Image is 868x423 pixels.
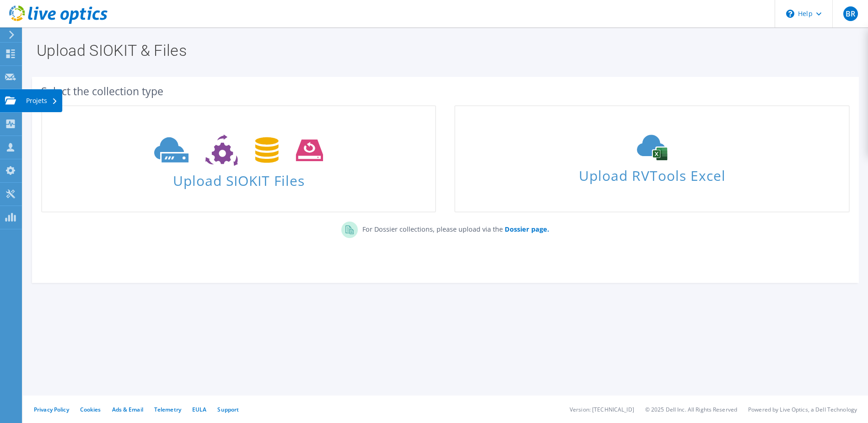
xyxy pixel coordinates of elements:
span: BR [843,6,858,21]
div: Projets [22,89,62,112]
a: Upload SIOKIT Files [41,105,436,212]
a: Support [217,406,239,413]
svg: \n [786,10,794,18]
a: Telemetry [154,406,181,413]
li: Powered by Live Optics, a Dell Technology [748,406,857,413]
p: For Dossier collections, please upload via the [358,222,549,234]
a: Ads & Email [112,406,143,413]
a: EULA [192,406,206,413]
a: Upload RVTools Excel [454,105,849,212]
li: © 2025 Dell Inc. All Rights Reserved [645,406,737,413]
h1: Upload SIOKIT & Files [37,43,850,58]
span: Upload SIOKIT Files [42,168,435,188]
b: Dossier page. [505,225,549,233]
li: Version: [TECHNICAL_ID] [570,406,634,413]
a: Dossier page. [503,225,549,233]
a: Cookies [80,406,101,413]
span: Upload RVTools Excel [455,163,848,183]
a: Privacy Policy [34,406,69,413]
div: Select the collection type [41,86,850,96]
